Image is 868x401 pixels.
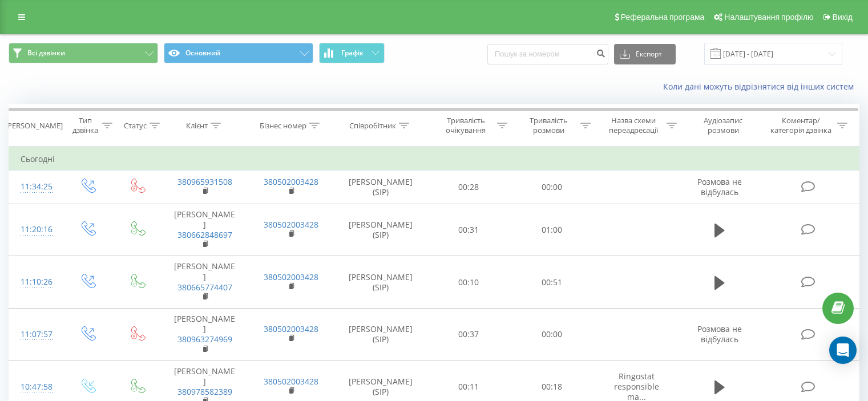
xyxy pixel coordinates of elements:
[427,309,510,361] td: 00:37
[177,334,232,345] a: 380963274969
[260,121,306,131] div: Бізнес номер
[264,176,318,187] a: 380502003428
[621,13,705,22] span: Реферальна програма
[21,271,51,293] div: 11:10:26
[520,116,578,135] div: Тривалість розмови
[264,376,318,387] a: 380502003428
[334,256,427,309] td: [PERSON_NAME] (SIP)
[510,204,593,256] td: 01:00
[21,323,51,346] div: 11:07:57
[697,323,742,345] span: Розмова не відбулась
[164,43,313,63] button: Основний
[510,256,593,309] td: 00:51
[487,44,608,64] input: Пошук за номером
[264,323,318,334] a: 380502003428
[5,121,63,131] div: [PERSON_NAME]
[124,121,147,131] div: Статус
[177,282,232,293] a: 380665774407
[264,272,318,282] a: 380502003428
[334,309,427,361] td: [PERSON_NAME] (SIP)
[427,256,510,309] td: 00:10
[349,121,396,131] div: Співробітник
[21,376,51,398] div: 10:47:58
[177,176,232,187] a: 380965931508
[177,229,232,240] a: 380662848697
[829,337,857,364] div: Open Intercom Messenger
[438,116,495,135] div: Тривалість очікування
[341,49,364,57] span: Графік
[427,171,510,204] td: 00:28
[724,13,813,22] span: Налаштування профілю
[768,116,834,135] div: Коментар/категорія дзвінка
[162,309,248,361] td: [PERSON_NAME]
[319,43,385,63] button: Графік
[186,121,208,131] div: Клієнт
[663,81,859,92] a: Коли дані можуть відрізнятися вiд інших систем
[334,171,427,204] td: [PERSON_NAME] (SIP)
[833,13,853,22] span: Вихід
[9,148,859,171] td: Сьогодні
[510,171,593,204] td: 00:00
[604,116,664,135] div: Назва схеми переадресації
[334,204,427,256] td: [PERSON_NAME] (SIP)
[27,48,65,58] span: Всі дзвінки
[697,176,742,197] span: Розмова не відбулась
[72,116,99,135] div: Тип дзвінка
[21,176,51,198] div: 11:34:25
[690,116,757,135] div: Аудіозапис розмови
[21,218,51,241] div: 11:20:16
[162,256,248,309] td: [PERSON_NAME]
[427,204,510,256] td: 00:31
[264,219,318,230] a: 380502003428
[177,386,232,397] a: 380978582389
[510,309,593,361] td: 00:00
[614,44,676,64] button: Експорт
[9,43,158,63] button: Всі дзвінки
[162,204,248,256] td: [PERSON_NAME]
